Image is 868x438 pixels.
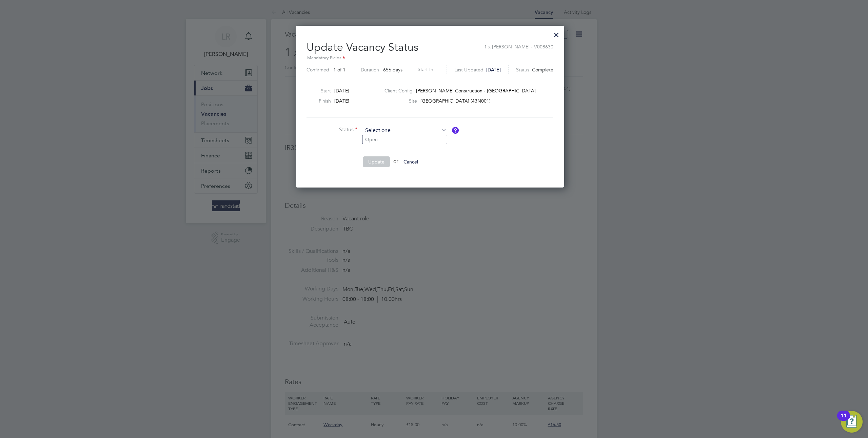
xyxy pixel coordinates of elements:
[363,126,447,136] input: Select one
[361,67,379,73] label: Duration
[437,66,439,72] span: -
[334,98,349,104] span: [DATE]
[416,88,536,94] span: [PERSON_NAME] Construction - [GEOGRAPHIC_DATA]
[383,67,402,73] span: 656 days
[841,416,847,424] div: 11
[516,67,529,73] label: Status
[398,156,423,167] button: Cancel
[334,88,349,94] span: [DATE]
[307,67,329,73] label: Confirmed
[484,40,553,50] span: 1 x [PERSON_NAME] - V008630
[307,35,553,76] h2: Update Vacancy Status
[363,156,390,167] button: Update
[307,54,553,62] div: Mandatory Fields
[384,88,413,94] label: Client Config
[304,88,331,94] label: Start
[452,127,459,134] button: Vacancy Status Definitions
[307,156,510,174] li: or
[362,135,447,144] li: Open
[841,411,863,433] button: Open Resource Center, 11 new notifications
[486,67,501,73] span: [DATE]
[418,65,433,74] label: Start In
[454,67,484,73] label: Last Updated
[333,67,346,73] span: 1 of 1
[420,98,491,104] span: [GEOGRAPHIC_DATA] (43N001)
[384,98,417,104] label: Site
[307,126,357,133] label: Status
[304,98,331,104] label: Finish
[532,67,553,73] span: Complete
